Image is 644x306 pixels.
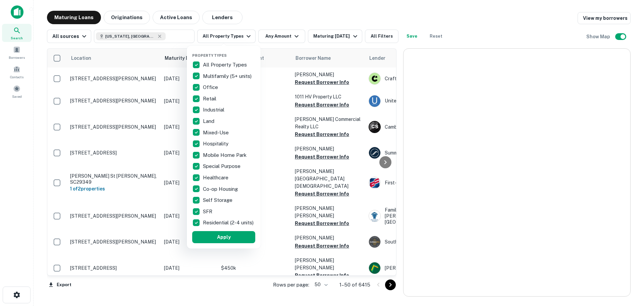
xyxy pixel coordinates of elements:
[192,53,227,57] span: Property Types
[192,231,255,243] button: Apply
[203,106,226,114] p: Industrial
[203,83,219,91] p: Office
[203,208,214,216] p: SFR
[203,219,255,227] p: Residential (2-4 units)
[203,72,253,80] p: Multifamily (5+ units)
[203,174,230,182] p: Healthcare
[203,117,216,125] p: Land
[203,185,239,193] p: Co-op Housing
[203,151,248,159] p: Mobile Home Park
[610,252,644,285] iframe: Chat Widget
[203,162,242,170] p: Special Purpose
[203,140,230,148] p: Hospitality
[203,129,230,137] p: Mixed-Use
[203,196,234,204] p: Self Storage
[203,95,218,103] p: Retail
[203,61,248,69] p: All Property Types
